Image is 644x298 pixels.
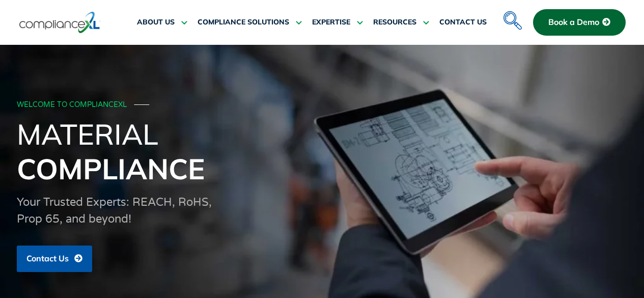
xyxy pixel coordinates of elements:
[17,151,205,186] span: Compliance
[134,100,150,109] span: ───
[548,18,599,27] span: Book a Demo
[17,101,625,110] div: WELCOME TO COMPLIANCEXL
[373,18,416,27] span: RESOURCES
[26,254,69,263] span: Contact Us
[533,9,626,36] a: Book a Demo
[198,18,289,27] span: COMPLIANCE SOLUTIONS
[439,18,487,27] span: CONTACT US
[198,10,302,35] a: COMPLIANCE SOLUTIONS
[17,246,92,272] a: Contact Us
[17,196,212,226] span: Your Trusted Experts: REACH, RoHS, Prop 65, and beyond!
[17,117,628,186] h1: Material
[439,10,487,35] a: CONTACT US
[137,18,175,27] span: ABOUT US
[501,5,521,25] a: navsearch-button
[19,11,100,34] img: logo-one.svg
[312,18,350,27] span: EXPERTISE
[137,10,187,35] a: ABOUT US
[312,10,363,35] a: EXPERTISE
[373,10,429,35] a: RESOURCES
